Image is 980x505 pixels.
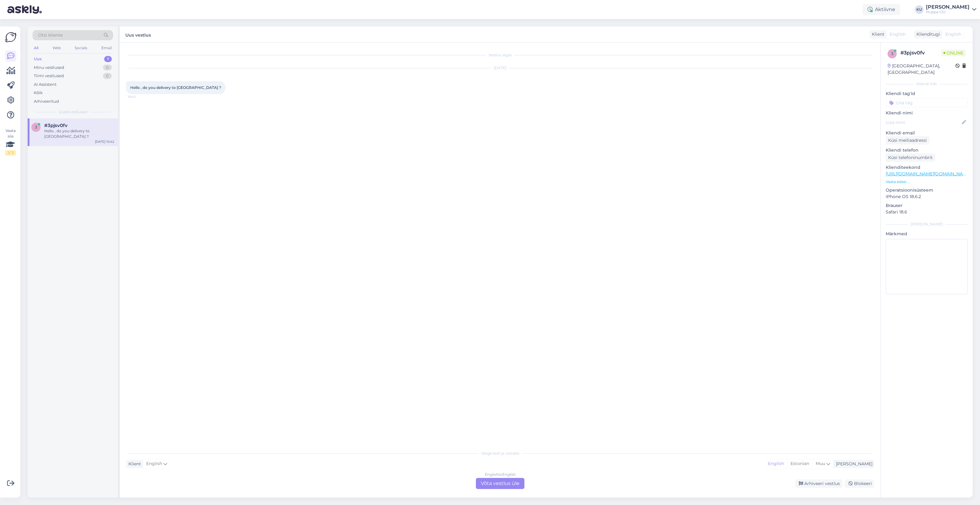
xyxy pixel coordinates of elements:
div: Küsi telefoninumbrit [886,153,935,162]
div: Huppa OÜ [926,10,970,14]
div: # 3pjsv0fv [900,49,941,57]
div: 0 [103,65,112,71]
div: Uus [34,56,42,62]
span: 3 [35,125,37,129]
p: Brauser [886,202,968,209]
div: KU [915,5,923,14]
p: Operatsioonisüsteem [886,187,968,193]
div: [DATE] [126,65,874,71]
div: Klient [869,31,884,38]
div: Vaata siia [5,128,16,156]
label: Uus vestlus [125,30,151,38]
div: Estonian [787,459,812,468]
div: 1 [104,56,112,62]
div: [PERSON_NAME] [886,221,968,227]
div: Email [100,44,113,52]
span: #3pjsv0fv [44,123,68,128]
p: Kliendi telefon [886,147,968,153]
p: Klienditeekond [886,164,968,171]
div: 2 / 3 [5,150,16,156]
div: English to English [485,472,516,477]
span: Muu [816,461,825,466]
span: Hello , do you delivery to [GEOGRAPHIC_DATA] ? [130,85,221,90]
a: [PERSON_NAME]Huppa OÜ [926,5,976,14]
div: [PERSON_NAME] [926,5,970,10]
div: [DATE] 10:42 [95,139,114,144]
input: Lisa tag [886,98,968,107]
input: Lisa nimi [886,119,961,126]
div: [GEOGRAPHIC_DATA], [GEOGRAPHIC_DATA] [888,63,955,76]
span: English [146,460,162,467]
img: Askly Logo [5,31,17,43]
div: Blokeeri [845,479,874,488]
span: English [945,31,961,38]
div: Vestlus algas [126,52,874,58]
p: Safari 18.6 [886,209,968,215]
div: Aktiivne [863,4,900,15]
div: Socials [73,44,88,52]
div: 0 [103,73,112,79]
span: Uued vestlused [59,109,87,115]
div: Kõik [34,90,43,96]
div: All [33,44,40,52]
div: Arhiveeritud [34,98,59,105]
p: Vaata edasi ... [886,179,968,185]
div: Klienditugi [914,31,940,38]
p: iPhone OS 18.6.2 [886,193,968,200]
div: Hello , do you delivery to [GEOGRAPHIC_DATA] ? [44,128,114,139]
div: Küsi meiliaadressi [886,136,929,145]
div: Kliendi info [886,81,968,87]
a: [URL][DOMAIN_NAME][DOMAIN_NAME] [886,171,971,177]
div: Võta vestlus üle [476,478,524,489]
div: Klient [126,461,141,467]
span: Otsi kliente [38,32,63,38]
div: Minu vestlused [34,65,64,71]
p: Kliendi nimi [886,110,968,116]
p: Kliendi email [886,130,968,136]
p: Märkmed [886,231,968,237]
span: 3 [891,51,893,56]
p: Kliendi tag'id [886,90,968,97]
div: Valige keel ja vastake [126,451,874,456]
span: 10:42 [128,94,151,99]
span: Online [941,50,966,56]
span: English [890,31,906,38]
div: [PERSON_NAME] [833,461,872,467]
div: AI Assistent [34,82,57,88]
div: Arhiveeri vestlus [795,479,842,488]
div: Web [51,44,62,52]
div: Tiimi vestlused [34,73,64,79]
div: English [765,459,787,468]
